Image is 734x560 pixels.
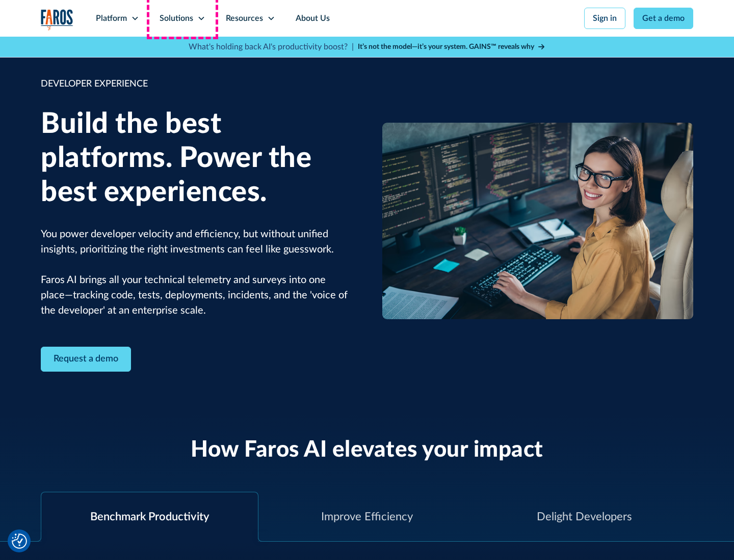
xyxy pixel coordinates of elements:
[226,12,263,24] div: Resources
[41,227,352,318] p: You power developer velocity and efficiency, but without unified insights, prioritizing the right...
[96,12,127,24] div: Platform
[634,8,693,29] a: Get a demo
[358,42,545,52] a: It’s not the model—it’s your system. GAINS™ reveals why
[41,77,352,91] div: DEVELOPER EXPERIENCE
[160,12,193,24] div: Solutions
[191,437,543,464] h2: How Faros AI elevates your impact
[537,509,632,525] div: Delight Developers
[41,9,73,30] a: home
[41,107,352,210] h1: Build the best platforms. Power the best experiences.
[41,9,73,30] img: Logo of the analytics and reporting company Faros.
[90,509,209,525] div: Benchmark Productivity
[321,509,413,525] div: Improve Efficiency
[41,347,131,372] a: Contact Modal
[358,43,534,50] strong: It’s not the model—it’s your system. GAINS™ reveals why
[189,41,354,53] p: What's holding back AI's productivity boost? |
[12,534,27,549] img: Revisit consent button
[12,534,27,549] button: Cookie Settings
[584,8,625,29] a: Sign in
